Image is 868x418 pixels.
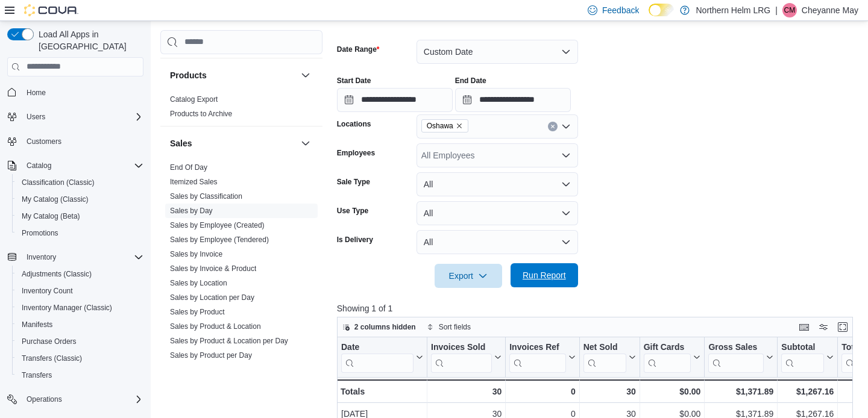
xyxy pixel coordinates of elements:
[649,16,649,17] span: Dark Mode
[417,172,578,196] button: All
[17,351,143,366] span: Transfers (Classic)
[523,269,566,281] span: Run Report
[708,342,764,372] div: Gross Sales
[338,320,421,334] button: 2 columns hidden
[341,342,414,353] div: Date
[22,320,52,329] span: Manifests
[12,208,148,225] button: My Catalog (Beta)
[455,76,486,86] label: End Date
[298,68,313,83] button: Products
[22,158,143,173] span: Catalog
[34,28,143,52] span: Load All Apps in [GEOGRAPHIC_DATA]
[341,342,423,372] button: Date
[2,157,148,174] button: Catalog
[170,293,254,302] a: Sales by Location per Day
[354,322,416,332] span: 2 columns hidden
[22,269,92,279] span: Adjustments (Classic)
[12,225,148,242] button: Promotions
[337,302,858,314] p: Showing 1 of 1
[509,342,565,372] div: Invoices Ref
[170,279,227,287] a: Sales by Location
[12,333,148,350] button: Purchase Orders
[696,3,770,17] p: Northern Helm LRG
[431,384,502,399] div: 30
[337,45,380,54] label: Date Range
[22,392,67,407] button: Operations
[583,384,635,399] div: 30
[17,334,143,349] span: Purchase Orders
[456,122,463,129] button: Remove Oshawa from selection in this group
[417,40,578,64] button: Custom Date
[781,342,824,353] div: Subtotal
[439,322,471,332] span: Sort fields
[649,4,674,16] input: Dark Mode
[298,136,313,151] button: Sales
[337,206,368,216] label: Use Type
[12,174,148,191] button: Classification (Classic)
[643,384,700,399] div: $0.00
[417,230,578,254] button: All
[24,4,78,16] img: Cova
[561,122,571,131] button: Open list of options
[22,303,112,313] span: Inventory Manager (Classic)
[561,151,571,160] button: Open list of options
[17,351,87,366] a: Transfers (Classic)
[435,264,502,288] button: Export
[12,350,148,367] button: Transfers (Classic)
[170,192,242,201] a: Sales by Classification
[643,342,691,353] div: Gift Cards
[170,207,213,215] a: Sales by Day
[22,178,95,187] span: Classification (Classic)
[17,175,99,190] a: Classification (Classic)
[602,4,639,16] span: Feedback
[170,137,296,149] button: Sales
[22,250,61,264] button: Inventory
[22,134,66,149] a: Customers
[341,384,423,399] div: Totals
[835,320,850,334] button: Enter fullscreen
[708,384,773,399] div: $1,371.89
[431,342,492,372] div: Invoices Sold
[27,161,51,170] span: Catalog
[17,209,143,223] span: My Catalog (Beta)
[2,249,148,266] button: Inventory
[12,299,148,316] button: Inventory Manager (Classic)
[22,211,80,221] span: My Catalog (Beta)
[22,370,52,380] span: Transfers
[170,69,207,81] h3: Products
[22,110,143,124] span: Users
[27,137,61,146] span: Customers
[170,69,296,81] button: Products
[775,3,778,17] p: |
[643,342,691,372] div: Gift Card Sales
[22,286,73,296] span: Inventory Count
[509,384,575,399] div: 0
[337,235,373,245] label: Is Delivery
[2,391,148,408] button: Operations
[170,95,218,104] a: Catalog Export
[583,342,635,372] button: Net Sold
[170,351,252,360] a: Sales by Product per Day
[2,133,148,150] button: Customers
[170,221,265,229] a: Sales by Employee (Created)
[170,308,225,316] a: Sales by Product
[17,209,85,223] a: My Catalog (Beta)
[12,191,148,208] button: My Catalog (Classic)
[170,236,269,244] a: Sales by Employee (Tendered)
[431,342,492,353] div: Invoices Sold
[421,119,468,133] span: Oshawa
[583,342,626,353] div: Net Sold
[427,120,453,132] span: Oshawa
[337,148,375,158] label: Employees
[27,112,45,122] span: Users
[583,342,626,372] div: Net Sold
[17,192,143,207] span: My Catalog (Classic)
[17,334,81,349] a: Purchase Orders
[643,342,700,372] button: Gift Cards
[17,226,143,240] span: Promotions
[511,263,578,287] button: Run Report
[337,88,453,112] input: Press the down key to open a popover containing a calendar.
[2,108,148,125] button: Users
[17,175,143,190] span: Classification (Classic)
[27,88,46,98] span: Home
